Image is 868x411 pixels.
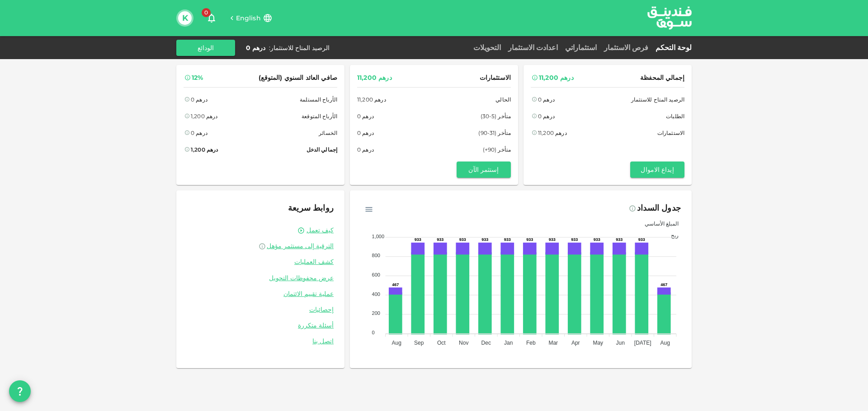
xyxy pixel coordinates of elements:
tspan: 600 [372,272,380,277]
tspan: Aug [660,340,670,346]
div: درهم 11,200 [357,95,386,104]
tspan: Oct [437,340,446,346]
span: إجمالي المحفظة [640,72,684,83]
a: عملية تقييم الائتمان [187,290,334,298]
tspan: Apr [571,340,580,346]
tspan: Feb [526,340,536,346]
tspan: 1,000 [372,234,385,239]
a: التحويلات [470,43,505,52]
a: استثماراتي [561,43,600,52]
tspan: Jun [616,340,625,346]
div: درهم 0 [357,145,374,154]
span: الاستثمارات [480,72,511,83]
span: الأرباح المتوقعة [302,111,337,121]
a: أسئلة متكررة [187,321,334,330]
span: الأرباح المستلمة [300,95,337,104]
button: الودائع [176,40,235,56]
tspan: 0 [372,330,375,335]
tspan: Sep [414,340,424,346]
span: المبلغ الأساسي [638,220,679,227]
a: إحصائيات [187,305,334,314]
button: K [178,11,192,25]
span: ربح [664,232,679,239]
tspan: Aug [392,340,401,346]
button: إستثمر الآن [457,162,511,178]
button: إيداع الاموال [630,162,684,178]
span: English [236,14,261,22]
span: الخسائر [319,128,337,138]
a: لوحة التحكم [652,43,692,52]
button: 0 [203,9,221,27]
div: درهم 11,200 [357,72,392,83]
div: الرصيد المتاح للاستثمار : [269,43,330,52]
span: الطلبات [666,111,684,121]
span: 0 [202,8,211,17]
tspan: May [593,340,603,346]
a: الترقية إلى مستثمر مؤهل [187,242,334,250]
a: فرص الاستثمار [600,43,652,52]
div: درهم 0 [538,95,555,104]
a: كيف تعمل [307,226,334,235]
a: عرض محفوظات التحويل [187,274,334,282]
span: متأخر (5-30) [481,111,511,121]
tspan: Dec [481,340,491,346]
span: متأخر (31-90) [478,128,511,138]
div: درهم 1,200 [191,111,218,121]
a: اعدادت الاستثمار [505,43,561,52]
tspan: Jan [504,340,513,346]
tspan: Mar [548,340,558,346]
span: الاستثمارات [657,128,684,138]
a: logo [647,0,692,35]
div: درهم 0 [191,95,208,104]
div: درهم 0 [357,111,374,121]
span: روابط سريعة [288,203,334,213]
span: متأخر (90+) [483,145,511,154]
div: جدول السداد [637,201,681,216]
span: إجمالي الدخل [307,145,337,154]
button: question [9,380,31,402]
tspan: 800 [372,253,380,258]
tspan: 400 [372,291,380,297]
tspan: Nov [459,340,468,346]
a: كشف العمليات [187,258,334,266]
tspan: 200 [372,310,380,316]
div: درهم 0 [357,128,374,138]
img: logo [636,0,703,35]
span: الرصيد المتاح للاستثمار [631,95,684,104]
a: اتصل بنا [187,337,334,346]
div: درهم 1,200 [191,145,218,154]
div: درهم 0 [246,43,265,52]
span: صافي العائد السنوي (المتوقع) [259,72,337,83]
span: الحالي [495,95,511,104]
div: درهم 0 [538,111,555,121]
div: درهم 0 [191,128,208,138]
div: درهم 11,200 [539,72,574,83]
div: درهم 11,200 [538,128,567,138]
span: الترقية إلى مستثمر مؤهل [267,242,334,250]
div: 12% [192,72,203,83]
tspan: [DATE] [634,340,651,346]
